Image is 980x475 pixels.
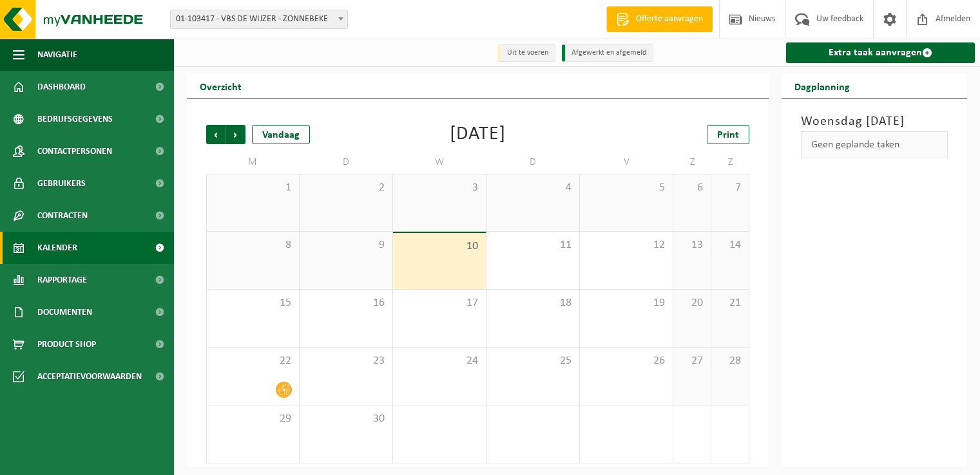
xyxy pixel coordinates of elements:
[37,360,142,393] span: Acceptatievoorwaarden
[37,200,88,232] span: Contracten
[718,181,742,195] span: 7
[170,10,348,29] span: 01-103417 - VBS DE WIJZER - ZONNEBEKE
[493,296,573,310] span: 18
[493,238,573,252] span: 11
[37,167,86,200] span: Gebruikers
[206,151,300,174] td: M
[171,10,347,28] span: 01-103417 - VBS DE WIJZER - ZONNEBEKE
[586,296,666,310] span: 19
[226,125,245,144] span: Volgende
[493,181,573,195] span: 4
[306,238,386,252] span: 9
[37,39,77,71] span: Navigatie
[718,238,742,252] span: 14
[606,6,713,32] a: Offerte aanvragen
[586,354,666,368] span: 26
[399,296,479,310] span: 17
[213,354,293,368] span: 22
[707,125,749,144] a: Print
[213,181,293,195] span: 1
[300,151,393,174] td: D
[37,328,96,360] span: Product Shop
[493,354,573,368] span: 25
[450,125,506,144] div: [DATE]
[399,239,479,254] span: 10
[586,181,666,195] span: 5
[680,296,704,310] span: 20
[306,296,386,310] span: 16
[187,73,255,98] h2: Overzicht
[680,354,704,368] span: 27
[399,354,479,368] span: 24
[486,151,580,174] td: D
[717,130,739,140] span: Print
[782,73,863,98] h2: Dagplanning
[718,296,742,310] span: 21
[306,354,386,368] span: 23
[393,151,486,174] td: W
[633,13,706,26] span: Offerte aanvragen
[680,181,704,195] span: 6
[399,181,479,195] span: 3
[252,125,310,144] div: Vandaag
[673,151,711,174] td: Z
[37,296,92,328] span: Documenten
[562,44,653,62] li: Afgewerkt en afgemeld
[786,42,975,63] a: Extra taak aanvragen
[586,238,666,252] span: 12
[580,151,673,174] td: V
[37,135,112,167] span: Contactpersonen
[213,412,293,426] span: 29
[497,44,555,62] li: Uit te voeren
[37,103,113,135] span: Bedrijfsgegevens
[306,412,386,426] span: 30
[213,238,293,252] span: 8
[306,181,386,195] span: 2
[718,354,742,368] span: 28
[37,232,77,264] span: Kalender
[711,151,749,174] td: Z
[801,131,948,158] div: Geen geplande taken
[213,296,293,310] span: 15
[37,264,87,296] span: Rapportage
[37,71,86,103] span: Dashboard
[801,112,948,131] h3: Woensdag [DATE]
[680,238,704,252] span: 13
[206,125,226,144] span: Vorige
